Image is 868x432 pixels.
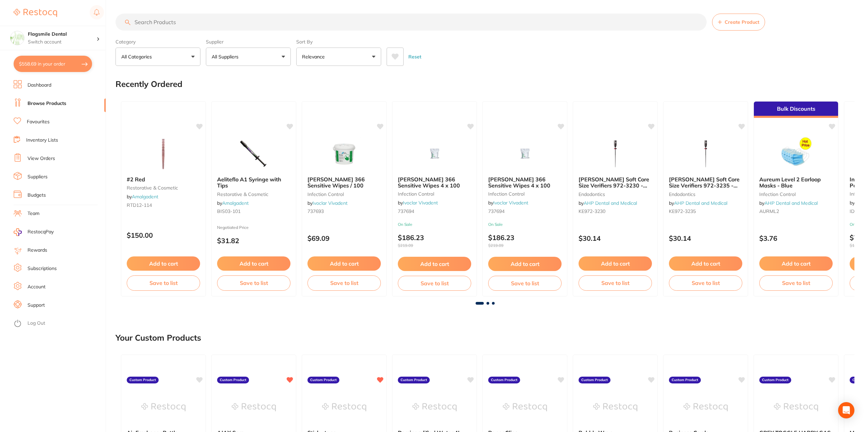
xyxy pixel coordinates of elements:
[217,225,290,230] small: Negotiated Price
[684,390,728,424] img: Business Cards
[579,234,652,242] p: $30.14
[127,256,200,271] button: Add to cart
[28,265,57,272] a: Subscriptions
[28,100,66,107] a: Browse Products
[141,390,185,424] img: Air Freshener Bottle
[488,377,520,383] label: Custom Product
[206,48,291,66] button: All Suppliers
[322,390,366,424] img: Sticky tape
[217,275,290,290] button: Save to list
[593,137,637,171] img: Kerr Soft Core Size Verifiers 972-3230 - #30 - Pack of 6
[14,318,104,329] button: Log Out
[579,192,652,197] small: endodontics
[488,276,562,291] button: Save to list
[398,191,471,197] small: infection control
[398,257,471,271] button: Add to cart
[488,243,562,248] span: $219.09
[774,137,818,171] img: Aureum Level 2 Earloop Masks - Blue
[669,234,742,242] p: $30.14
[398,200,438,206] span: by
[669,209,742,214] small: KE972-3235
[232,137,276,171] img: Aeliteflo A1 Syringe with Tips
[759,176,833,189] b: Aureum Level 2 Earloop Masks - Blue
[398,377,430,383] label: Custom Product
[206,39,291,45] label: Supplier
[669,200,727,206] span: by
[296,39,381,45] label: Sort By
[217,237,290,245] p: $31.82
[116,14,707,31] input: Search Products
[307,209,381,214] small: 737693
[669,256,742,271] button: Add to cart
[307,234,381,242] p: $69.09
[684,137,728,171] img: Kerr Soft Core Size Verifiers 972-3235 - #35 - Pack of 6
[322,137,366,171] img: Durr FD 366 Sensitive Wipes / 100
[412,137,457,171] img: Durr FD 366 Sensitive Wipes 4 x 100
[127,185,200,191] small: restorative & cosmetic
[116,48,200,66] button: All Categories
[403,200,438,206] a: Ivoclar Vivadent
[307,256,381,271] button: Add to cart
[398,234,471,248] p: $186.23
[212,53,241,60] p: All Suppliers
[579,209,652,214] small: KE972-3230
[488,222,562,227] small: On Sale
[217,256,290,271] button: Add to cart
[398,176,471,189] b: Durr FD 366 Sensitive Wipes 4 x 100
[493,200,528,206] a: Ivoclar Vivadent
[28,192,46,199] a: Budgets
[28,210,39,217] a: Team
[669,176,742,189] b: Kerr Soft Core Size Verifiers 972-3235 - #35 - Pack of 6
[725,19,759,25] span: Create Product
[398,209,471,214] small: 737694
[313,200,348,206] a: Ivoclar Vivadent
[217,209,290,214] small: BIS03-101
[14,56,92,72] button: $558.69 in your order
[584,200,637,206] a: AHP Dental and Medical
[28,247,47,254] a: Rewards
[116,39,200,45] label: Category
[764,200,818,206] a: AHP Dental and Medical
[127,202,200,208] small: RTD12-114
[669,192,742,197] small: endodontics
[141,137,185,171] img: #2 Red
[28,31,96,38] h4: Flagsmile Dental
[488,257,562,271] button: Add to cart
[579,200,637,206] span: by
[14,9,57,17] img: Restocq Logo
[28,320,45,327] a: Log Out
[759,200,818,206] span: by
[754,102,838,118] div: Bulk Discounts
[398,222,471,227] small: On Sale
[28,155,55,162] a: View Orders
[217,192,290,197] small: restorative & cosmetic
[27,119,50,125] a: Favourites
[11,31,24,45] img: Flagsmile Dental
[28,284,46,290] a: Account
[217,377,249,383] label: Custom Product
[14,228,22,236] img: RestocqPay
[759,234,833,242] p: $3.76
[222,200,249,206] a: Amalgadent
[307,192,381,197] small: infection control
[302,53,327,60] p: Relevance
[593,390,637,424] img: Bubble Wrap
[116,79,182,89] h2: Recently Ordered
[838,402,854,418] div: Open Intercom Messenger
[132,194,158,200] a: Amalgadent
[28,229,54,235] span: RestocqPay
[774,390,818,424] img: GREY TOGGLE HAPPY GAS - Scavenging Line adapter (what connects the happy gas tube to the slow spe...
[28,39,96,46] p: Switch account
[503,137,547,171] img: Durr FD 366 Sensitive Wipes 4 x 100
[217,176,290,189] b: Aeliteflo A1 Syringe with Tips
[674,200,727,206] a: AHP Dental and Medical
[579,275,652,290] button: Save to list
[127,176,200,182] b: #2 Red
[127,194,158,200] span: by
[296,48,381,66] button: Relevance
[759,192,833,197] small: infection control
[669,275,742,290] button: Save to list
[127,231,200,239] p: $150.00
[488,209,562,214] small: 737694
[28,302,45,309] a: Support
